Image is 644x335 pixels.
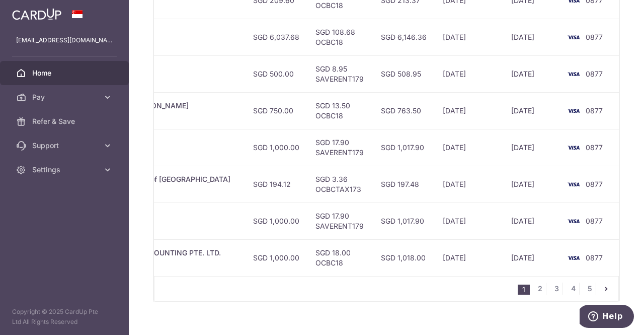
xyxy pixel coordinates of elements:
td: SGD 108.68 OCBC18 [307,19,373,55]
img: Bank Card [563,142,584,154]
td: SGD 1,000.00 [245,129,307,166]
td: [DATE] [503,239,560,276]
a: 2 [534,283,546,295]
td: [DATE] [503,19,560,55]
nav: pager [518,277,618,301]
td: SGD 197.48 [373,166,435,203]
td: SGD 17.90 SAVERENT179 [307,203,373,239]
td: SGD 750.00 [245,92,307,129]
td: [DATE] [435,203,503,239]
td: SGD 3.36 OCBCTAX173 [307,166,373,203]
td: SGD 13.50 OCBC18 [307,92,373,129]
span: 0877 [586,33,603,41]
td: [DATE] [503,166,560,203]
td: SGD 508.95 [373,55,435,92]
td: [DATE] [503,92,560,129]
td: SGD 8.95 SAVERENT179 [307,55,373,92]
span: Support [32,141,99,151]
a: 5 [584,283,596,295]
td: [DATE] [503,55,560,92]
td: SGD 18.00 OCBC18 [307,239,373,276]
td: [DATE] [435,55,503,92]
td: [DATE] [503,129,560,166]
span: 0877 [586,217,603,225]
td: SGD 17.90 SAVERENT179 [307,129,373,166]
img: Bank Card [563,68,584,80]
td: SGD 6,146.36 [373,19,435,55]
td: SGD 6,037.68 [245,19,307,55]
img: Bank Card [563,178,584,190]
a: 3 [550,283,562,295]
td: [DATE] [435,92,503,129]
a: 4 [567,283,579,295]
span: Home [32,68,99,78]
span: 0877 [586,180,603,188]
td: [DATE] [435,166,503,203]
span: 0877 [586,143,603,152]
img: Bank Card [563,105,584,117]
td: SGD 194.12 [245,166,307,203]
p: [EMAIL_ADDRESS][DOMAIN_NAME] [16,35,113,45]
td: SGD 500.00 [245,55,307,92]
span: Refer & Save [32,116,99,126]
td: SGD 763.50 [373,92,435,129]
td: SGD 1,018.00 [373,239,435,276]
span: 0877 [586,106,603,115]
img: Bank Card [563,215,584,227]
iframe: Opens a widget where you can find more information [580,305,634,330]
span: 0877 [586,70,603,78]
span: 0877 [586,253,603,262]
td: SGD 1,000.00 [245,203,307,239]
span: Pay [32,92,99,102]
td: [DATE] [435,19,503,55]
img: Bank Card [563,252,584,264]
td: SGD 1,000.00 [245,239,307,276]
span: Settings [32,165,99,175]
td: [DATE] [435,239,503,276]
td: [DATE] [435,129,503,166]
td: SGD 1,017.90 [373,203,435,239]
li: 1 [518,285,530,295]
img: CardUp [12,8,61,20]
img: Bank Card [563,31,584,43]
td: [DATE] [503,203,560,239]
td: SGD 1,017.90 [373,129,435,166]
